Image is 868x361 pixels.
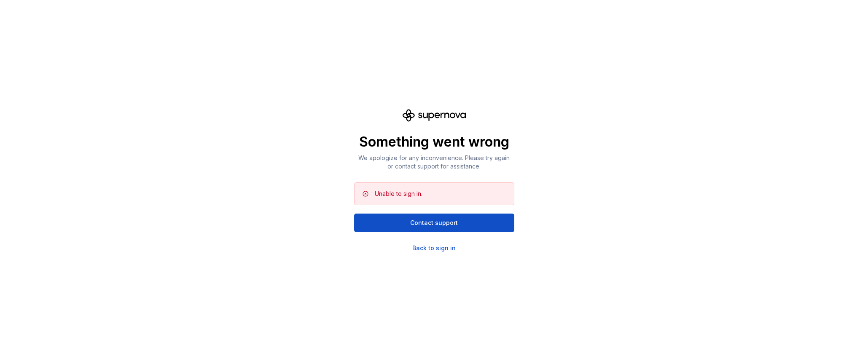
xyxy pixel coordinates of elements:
div: Unable to sign in. [375,190,422,198]
a: Back to sign in [412,244,456,252]
button: Contact support [354,214,514,232]
p: Something went wrong [354,134,514,150]
p: We apologize for any inconvenience. Please try again or contact support for assistance. [354,154,514,171]
span: Contact support [410,219,458,227]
